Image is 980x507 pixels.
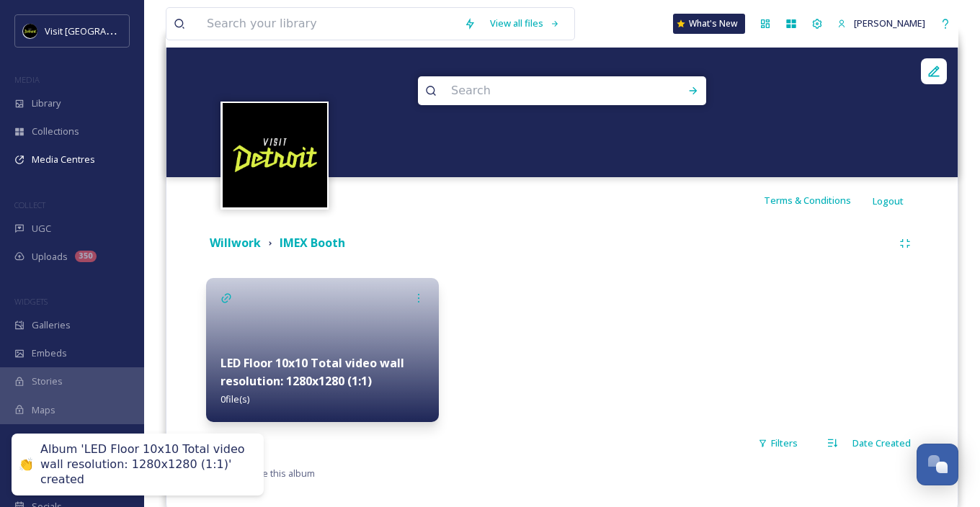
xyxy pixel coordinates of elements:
[444,75,641,107] input: Search
[14,296,48,307] span: WIDGETS
[220,355,404,389] strong: LED Floor 10x10 Total video wall resolution: 1280x1280 (1:1)
[673,14,745,34] a: What's New
[854,17,925,30] span: [PERSON_NAME]
[32,222,51,235] span: UGC
[220,392,249,405] span: 0 file(s)
[32,318,71,332] span: Galleries
[75,251,97,262] div: 350
[32,431,71,445] span: SnapLink
[764,194,851,207] span: Terms & Conditions
[40,442,249,487] div: Album 'LED Floor 10x10 Total video wall resolution: 1280x1280 (1:1)' created
[14,199,45,210] span: COLLECT
[830,9,932,37] a: [PERSON_NAME]
[19,457,33,472] div: 👏
[764,192,873,209] a: Terms & Conditions
[483,9,567,37] a: View all files
[32,250,68,264] span: Uploads
[223,103,327,207] img: VISIT%20DETROIT%20LOGO%20-%20BLACK%20BACKGROUND.png
[32,346,67,360] span: Embeds
[32,97,61,110] span: Library
[200,8,457,40] input: Search your library
[23,24,37,38] img: VISIT%20DETROIT%20LOGO%20-%20BLACK%20BACKGROUND.png
[751,429,805,457] div: Filters
[845,429,918,457] div: Date Created
[280,235,345,251] strong: IMEX Booth
[32,374,63,388] span: Stories
[210,235,261,251] strong: Willwork
[32,125,79,138] span: Collections
[32,153,95,166] span: Media Centres
[32,403,55,417] span: Maps
[45,24,156,37] span: Visit [GEOGRAPHIC_DATA]
[873,194,904,207] span: Logout
[14,74,40,85] span: MEDIA
[917,444,958,485] button: Open Chat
